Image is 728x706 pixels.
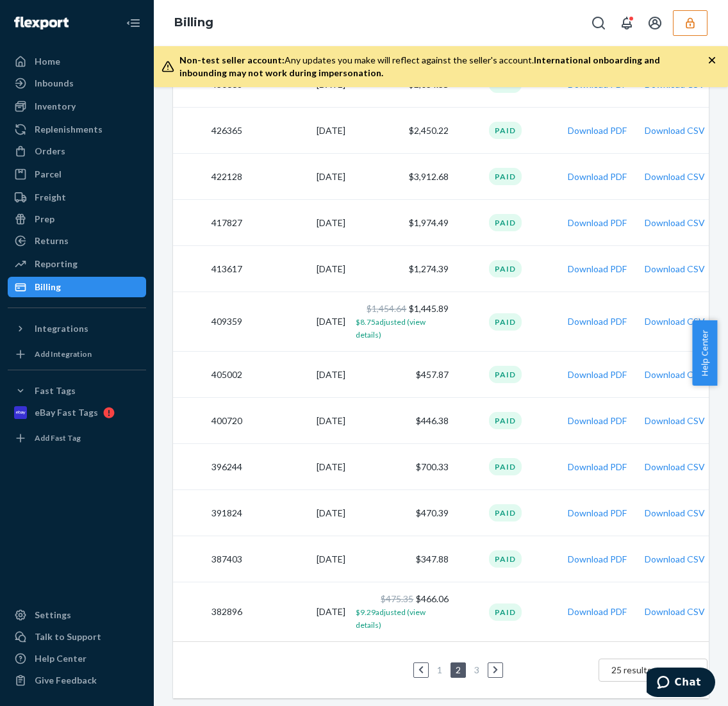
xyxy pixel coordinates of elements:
[8,627,146,647] button: Talk to Support
[356,607,426,630] span: $9.29 adjusted (view details)
[568,461,627,473] button: Download PDF
[35,77,74,90] div: Inbounds
[489,214,522,231] div: Paid
[8,428,146,448] a: Add Fast Tag
[174,15,213,29] a: Billing
[8,670,146,691] button: Give Feedback
[247,490,351,536] td: [DATE]
[8,187,146,208] a: Freight
[247,398,351,444] td: [DATE]
[35,123,103,136] div: Replenishments
[367,303,406,314] span: $1,454.64
[247,246,351,292] td: [DATE]
[247,292,351,352] td: [DATE]
[120,10,146,36] button: Close Navigation
[611,664,689,675] span: 25 results per page
[645,263,705,275] button: Download CSV
[614,10,640,36] button: Open notifications
[351,200,454,246] td: $1,974.49
[645,315,705,328] button: Download CSV
[489,168,522,185] div: Paid
[173,490,247,536] td: 391824
[489,122,522,139] div: Paid
[568,170,627,183] button: Download PDF
[568,315,627,328] button: Download PDF
[35,191,66,204] div: Freight
[173,444,247,490] td: 396244
[173,398,247,444] td: 400720
[8,164,146,185] a: Parcel
[173,292,247,352] td: 409359
[8,96,146,117] a: Inventory
[645,170,705,183] button: Download CSV
[8,209,146,229] a: Prep
[173,582,247,642] td: 382896
[645,507,705,520] button: Download CSV
[568,263,627,275] button: Download PDF
[351,536,454,582] td: $347.88
[8,344,146,365] a: Add Integration
[645,217,705,229] button: Download CSV
[173,200,247,246] td: 417827
[351,154,454,200] td: $3,912.68
[351,246,454,292] td: $1,274.39
[35,145,65,158] div: Orders
[645,461,705,473] button: Download CSV
[14,17,69,29] img: Flexport logo
[173,536,247,582] td: 387403
[8,141,146,161] a: Orders
[381,593,413,604] span: $475.35
[351,292,454,352] td: $1,445.89
[8,605,146,625] a: Settings
[489,550,522,568] div: Paid
[489,458,522,475] div: Paid
[434,664,445,675] a: Page 1
[35,349,92,359] div: Add Integration
[645,415,705,427] button: Download CSV
[645,124,705,137] button: Download CSV
[568,415,627,427] button: Download PDF
[179,54,285,65] span: Non-test seller account:
[645,553,705,566] button: Download CSV
[35,234,69,247] div: Returns
[645,368,705,381] button: Download CSV
[35,384,76,397] div: Fast Tags
[8,254,146,274] a: Reporting
[35,406,98,419] div: eBay Fast Tags
[164,4,224,42] ol: breadcrumbs
[247,536,351,582] td: [DATE]
[489,603,522,621] div: Paid
[247,108,351,154] td: [DATE]
[568,605,627,618] button: Download PDF
[453,664,463,675] a: Page 2 is your current page
[35,213,54,226] div: Prep
[35,100,76,113] div: Inventory
[35,609,71,621] div: Settings
[247,154,351,200] td: [DATE]
[489,366,522,383] div: Paid
[8,648,146,669] a: Help Center
[8,73,146,94] a: Inbounds
[173,154,247,200] td: 422128
[692,320,717,386] button: Help Center
[351,352,454,398] td: $457.87
[356,605,449,631] button: $9.29adjusted (view details)
[8,277,146,297] a: Billing
[35,168,62,181] div: Parcel
[8,402,146,423] a: eBay Fast Tags
[35,281,61,293] div: Billing
[35,55,60,68] div: Home
[472,664,482,675] a: Page 3
[35,630,101,643] div: Talk to Support
[247,200,351,246] td: [DATE]
[35,652,87,665] div: Help Center
[247,352,351,398] td: [DATE]
[35,432,81,443] div: Add Fast Tag
[489,504,522,521] div: Paid
[489,412,522,429] div: Paid
[35,258,78,270] div: Reporting
[247,444,351,490] td: [DATE]
[8,51,146,72] a: Home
